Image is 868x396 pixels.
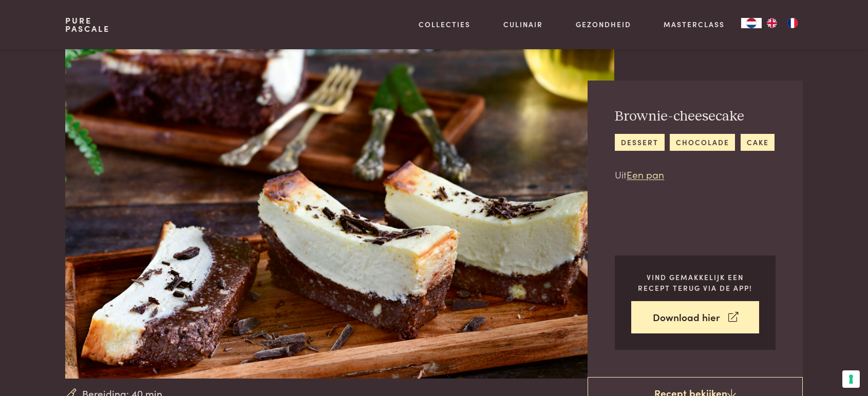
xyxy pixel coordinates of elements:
[576,19,631,30] a: Gezondheid
[741,18,803,28] aside: Language selected: Nederlands
[627,167,664,181] a: Een pan
[65,16,110,33] a: PurePascale
[419,19,470,30] a: Collecties
[741,18,762,28] div: Language
[615,134,664,151] a: dessert
[782,18,803,28] a: FR
[741,134,775,151] a: cake
[670,134,735,151] a: chocolade
[631,272,759,293] p: Vind gemakkelijk een recept terug via de app!
[631,301,759,333] a: Download hier
[842,370,860,388] button: Uw voorkeuren voor toestemming voor trackingtechnologieën
[503,19,543,30] a: Culinair
[762,18,782,28] a: EN
[741,18,762,28] a: NL
[615,108,775,126] h2: Brownie-cheesecake
[615,167,775,182] p: Uit
[762,18,803,28] ul: Language list
[65,49,614,379] img: Brownie-cheesecake
[664,19,725,30] a: Masterclass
